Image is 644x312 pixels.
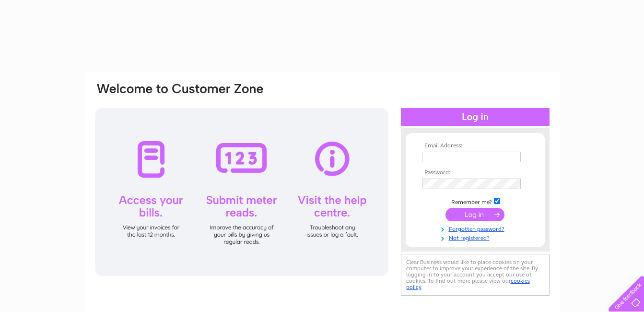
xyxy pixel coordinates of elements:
[420,169,531,176] th: Password:
[445,208,504,221] input: Submit
[422,224,531,233] a: Forgotten password?
[401,254,550,296] div: Clear Business would like to place cookies on your computer to improve your experience of the sit...
[406,277,530,290] a: cookies policy
[420,196,531,206] td: Remember me?
[422,233,531,242] a: Not registered?
[420,143,531,149] th: Email Address:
